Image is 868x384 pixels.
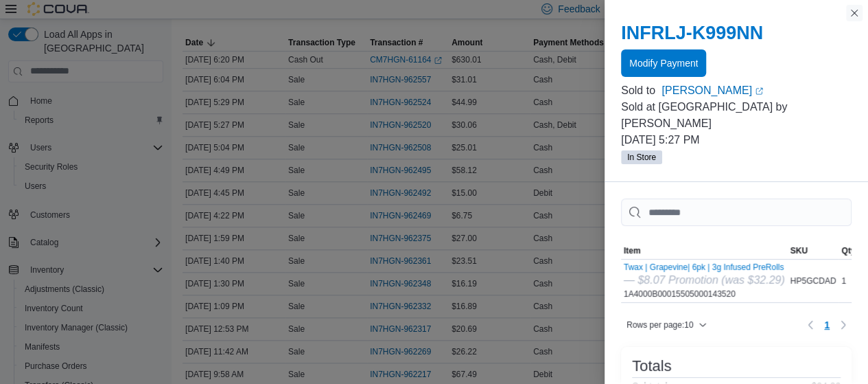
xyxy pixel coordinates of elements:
[624,272,785,289] div: — $8.07 Promotion (was $32.29)
[621,199,852,226] input: This is a search bar. As you type, the results lower in the page will automatically filter.
[819,314,835,336] ul: Pagination for table: MemoryTable from EuiInMemoryTable
[624,262,785,272] button: Twax | Grapevine| 6pk | 3g Infused PreRolls
[819,314,835,336] button: Page 1 of 1
[621,150,662,164] span: In Store
[621,99,852,132] p: Sold at [GEOGRAPHIC_DATA] by [PERSON_NAME]
[838,242,858,259] button: Qty
[802,314,852,336] nav: Pagination for table: MemoryTable from EuiInMemoryTable
[788,242,839,259] button: SKU
[624,245,641,256] span: Item
[755,87,763,95] svg: External link
[632,358,671,374] h3: Totals
[629,56,698,70] span: Modify Payment
[838,273,858,289] div: 1
[621,317,712,333] button: Rows per page:10
[790,245,808,256] span: SKU
[835,317,852,333] button: Next page
[790,275,836,286] span: HP5GCDAD
[627,151,656,163] span: In Store
[802,317,819,333] button: Previous page
[841,245,855,256] span: Qty
[621,49,706,77] button: Modify Payment
[621,22,852,44] h2: INFRLJ-K999NN
[621,242,788,259] button: Item
[824,318,830,332] span: 1
[626,319,693,330] span: Rows per page : 10
[621,132,852,148] p: [DATE] 5:27 PM
[621,82,659,99] div: Sold to
[661,82,852,99] a: [PERSON_NAME]External link
[624,262,785,300] div: 1A4000B00015505000143520
[846,5,863,21] button: Close this dialog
